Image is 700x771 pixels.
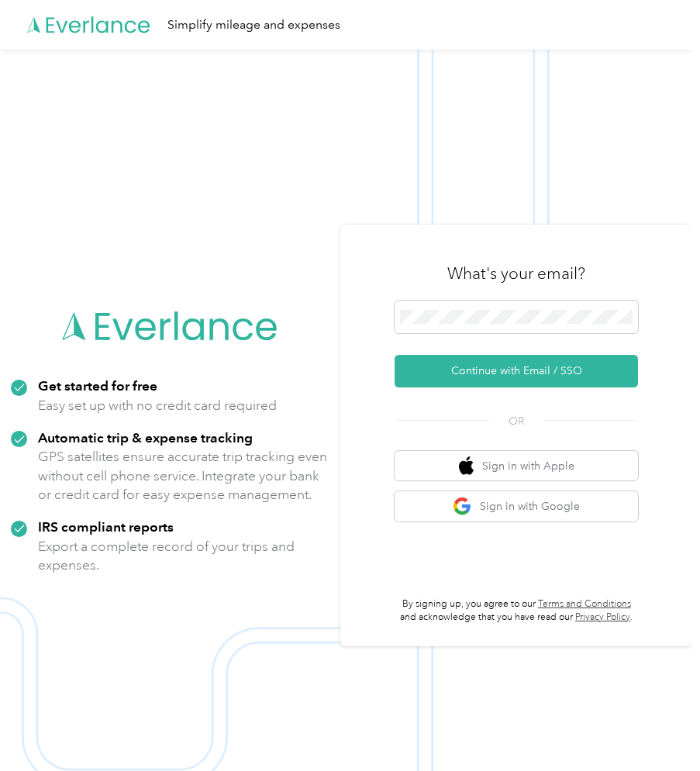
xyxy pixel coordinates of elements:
button: apple logoSign in with Apple [395,451,638,481]
button: Continue with Email / SSO [395,355,638,387]
p: By signing up, you agree to our and acknowledge that you have read our . [395,597,638,625]
p: Export a complete record of your trips and expenses. [38,537,329,575]
strong: IRS compliant reports [38,518,174,535]
span: OR [489,413,543,429]
iframe: Everlance-gr Chat Button Frame [613,684,700,771]
h3: What's your email? [447,263,585,284]
img: apple logo [459,456,474,476]
strong: Automatic trip & expense tracking [38,429,253,446]
a: Privacy Policy [575,611,630,623]
p: Easy set up with no credit card required [38,396,277,415]
button: google logoSign in with Google [395,491,638,521]
img: google logo [453,497,472,516]
div: Simplify mileage and expenses [167,15,340,35]
strong: Get started for free [38,377,157,394]
p: GPS satellites ensure accurate trip tracking even without cell phone service. Integrate your bank... [38,447,329,504]
a: Terms and Conditions [538,598,631,610]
